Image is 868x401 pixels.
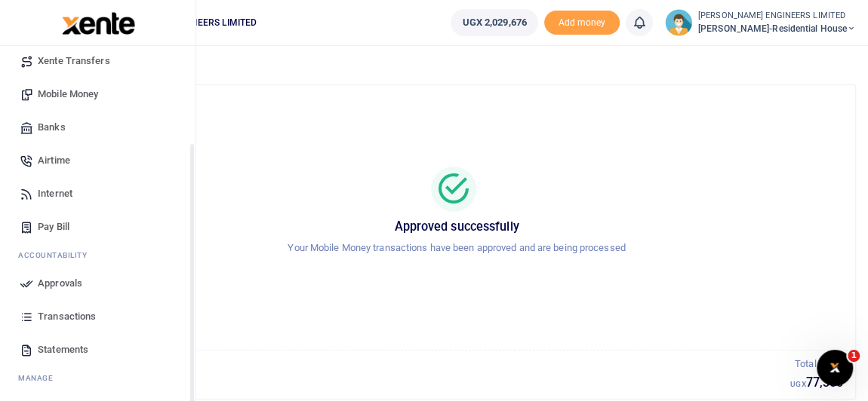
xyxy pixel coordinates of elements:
span: Mobile Money [38,87,98,102]
p: Total Value [790,357,843,372]
h5: 1 [70,375,790,390]
li: Wallet ballance [445,9,543,36]
h5: 77,300 [790,375,843,390]
a: profile-user [PERSON_NAME] ENGINEERS LIMITED [PERSON_NAME]-Residential House [665,9,856,36]
span: Internet [38,186,72,201]
span: anage [26,372,54,384]
h5: Approved successfully [76,219,837,234]
span: Add money [544,11,620,35]
a: UGX 2,029,676 [451,9,537,36]
a: Airtime [12,144,183,177]
li: M [12,366,183,390]
a: Xente Transfers [12,44,183,78]
span: Approvals [38,276,82,291]
a: Mobile Money [12,78,183,111]
span: Xente Transfers [38,54,110,69]
a: Statements [12,333,183,366]
a: Approvals [12,267,183,300]
a: Transactions [12,300,183,333]
a: Pay Bill [12,210,183,243]
span: Airtime [38,153,70,168]
li: Ac [12,243,183,267]
span: 1 [848,350,860,362]
p: Your Mobile Money transactions have been approved and are being processed [76,240,837,256]
span: UGX 2,029,676 [462,15,526,30]
img: logo-large [62,12,135,35]
a: Internet [12,177,183,210]
a: logo-small logo-large logo-large [60,17,135,28]
small: [PERSON_NAME] ENGINEERS LIMITED [698,10,856,23]
p: Total Transactions [70,357,790,372]
span: Transactions [38,309,96,324]
span: [PERSON_NAME]-Residential House [698,22,856,35]
img: profile-user [665,9,692,36]
span: Banks [38,120,66,135]
iframe: Intercom live chat [817,350,853,386]
span: Statements [38,342,88,357]
a: Banks [12,111,183,144]
small: UGX [790,380,805,388]
span: countability [29,249,87,261]
span: Pay Bill [38,219,69,234]
a: Add money [544,16,620,27]
li: Toup your wallet [544,11,620,35]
